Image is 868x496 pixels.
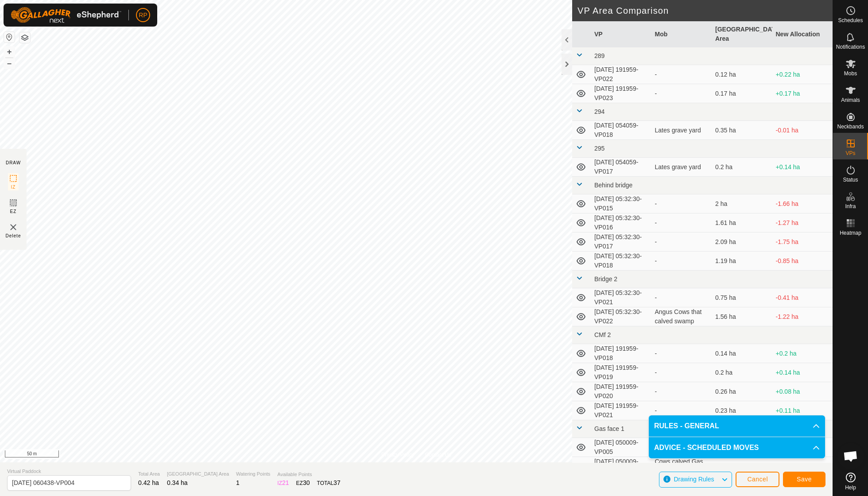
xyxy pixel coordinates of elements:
[772,232,833,252] td: -1.75 ha
[655,199,709,209] div: -
[594,425,624,432] span: Gas face 1
[772,121,833,140] td: -0.01 ha
[591,21,651,47] th: VP
[772,288,833,307] td: -0.41 ha
[772,194,833,213] td: -1.66 ha
[381,451,415,459] a: Privacy Policy
[654,421,719,431] span: RULES - GENERAL
[591,382,651,401] td: [DATE] 191959-VP020
[594,275,617,283] span: Bridge 2
[844,71,857,76] span: Mobs
[797,476,812,483] span: Save
[8,222,19,232] img: VP
[649,415,825,437] p-accordion-header: RULES - GENERAL
[591,232,651,252] td: [DATE] 05:32:30-VP017
[736,472,779,487] button: Cancel
[845,151,855,156] span: VPs
[11,184,16,190] span: IZ
[772,307,833,326] td: -1.22 ha
[747,476,768,483] span: Cancel
[838,18,863,23] span: Schedules
[655,293,709,302] div: -
[277,471,340,478] span: Available Points
[167,479,188,486] span: 0.34 ha
[591,121,651,140] td: [DATE] 054059-VP018
[6,159,21,166] div: DRAW
[11,7,121,23] img: Gallagher Logo
[712,213,772,232] td: 1.61 ha
[712,401,772,420] td: 0.23 ha
[655,126,709,135] div: Lates grave yard
[655,307,709,326] div: Angus Cows that calved swamp
[591,344,651,363] td: [DATE] 191959-VP018
[712,158,772,177] td: 0.2 ha
[594,145,604,152] span: 295
[591,65,651,84] td: [DATE] 191959-VP022
[772,213,833,232] td: -1.27 ha
[655,163,709,172] div: Lates grave yard
[139,11,147,20] span: RP
[712,252,772,271] td: 1.19 ha
[655,70,709,79] div: -
[317,478,341,488] div: TOTAL
[591,252,651,271] td: [DATE] 05:32:30-VP018
[577,5,833,16] h2: VP Area Comparison
[282,479,289,486] span: 21
[772,344,833,363] td: +0.2 ha
[594,331,611,338] span: CMf 2
[772,252,833,271] td: -0.85 ha
[712,307,772,326] td: 1.56 ha
[303,479,310,486] span: 30
[649,437,825,458] p-accordion-header: ADVICE - SCHEDULED MOVES
[772,65,833,84] td: +0.22 ha
[712,84,772,103] td: 0.17 ha
[772,363,833,382] td: +0.14 ha
[591,194,651,213] td: [DATE] 05:32:30-VP015
[712,363,772,382] td: 0.2 ha
[840,230,861,236] span: Heatmap
[843,177,858,182] span: Status
[236,479,240,486] span: 1
[277,478,289,488] div: IZ
[425,451,451,459] a: Contact Us
[655,368,709,377] div: -
[296,478,310,488] div: EZ
[836,44,865,50] span: Notifications
[772,401,833,420] td: +0.11 ha
[6,232,21,239] span: Delete
[591,288,651,307] td: [DATE] 05:32:30-VP021
[591,363,651,382] td: [DATE] 191959-VP019
[594,108,604,115] span: 294
[655,406,709,415] div: -
[845,485,856,490] span: Help
[594,182,632,189] span: Behind bridge
[845,204,856,209] span: Infra
[772,84,833,103] td: +0.17 ha
[138,479,159,486] span: 0.42 ha
[591,158,651,177] td: [DATE] 054059-VP017
[333,479,341,486] span: 37
[833,469,868,494] a: Help
[674,476,714,483] span: Drawing Rules
[591,213,651,232] td: [DATE] 05:32:30-VP016
[837,443,864,469] div: Open chat
[654,442,759,453] span: ADVICE - SCHEDULED MOVES
[4,58,15,69] button: –
[10,208,17,215] span: EZ
[712,121,772,140] td: 0.35 ha
[4,32,15,43] button: Reset Map
[591,307,651,326] td: [DATE] 05:32:30-VP022
[712,232,772,252] td: 2.09 ha
[19,32,30,43] button: Map Layers
[591,438,651,457] td: [DATE] 050009-VP005
[655,237,709,247] div: -
[712,65,772,84] td: 0.12 ha
[655,387,709,396] div: -
[236,470,270,478] span: Watering Points
[772,382,833,401] td: +0.08 ha
[837,124,864,129] span: Neckbands
[712,21,772,47] th: [GEOGRAPHIC_DATA] Area
[7,468,131,475] span: Virtual Paddock
[772,21,833,47] th: New Allocation
[594,52,604,59] span: 289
